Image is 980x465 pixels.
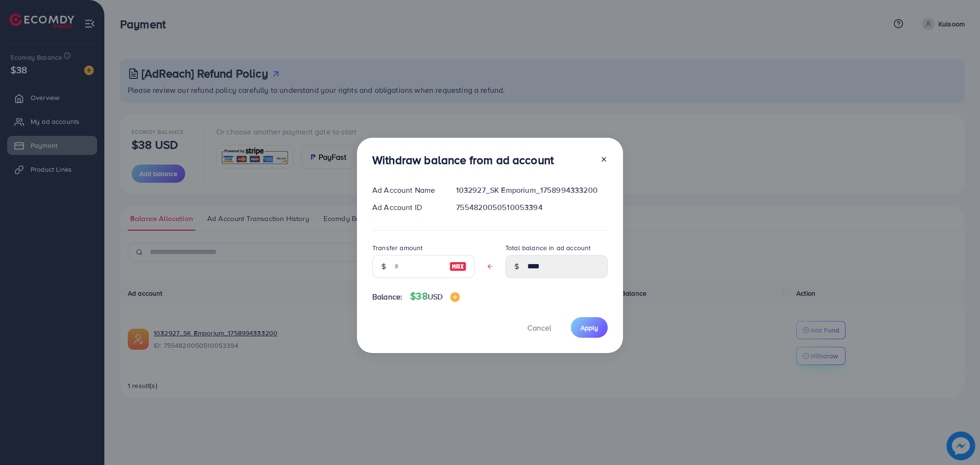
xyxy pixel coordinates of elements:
img: image [450,292,460,302]
span: Balance: [372,291,402,302]
div: 1032927_SK Emporium_1758994333200 [448,185,615,196]
span: Apply [580,323,598,332]
h4: $38 [410,290,460,302]
div: 7554820050510053394 [448,202,615,213]
label: Total balance in ad account [505,243,590,253]
img: image [449,261,467,272]
button: Cancel [515,317,563,338]
div: Ad Account ID [365,202,448,213]
button: Apply [571,317,608,338]
div: Ad Account Name [365,185,448,196]
label: Transfer amount [372,243,423,253]
span: Cancel [527,322,551,333]
span: USD [428,291,443,302]
h3: Withdraw balance from ad account [372,153,554,167]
